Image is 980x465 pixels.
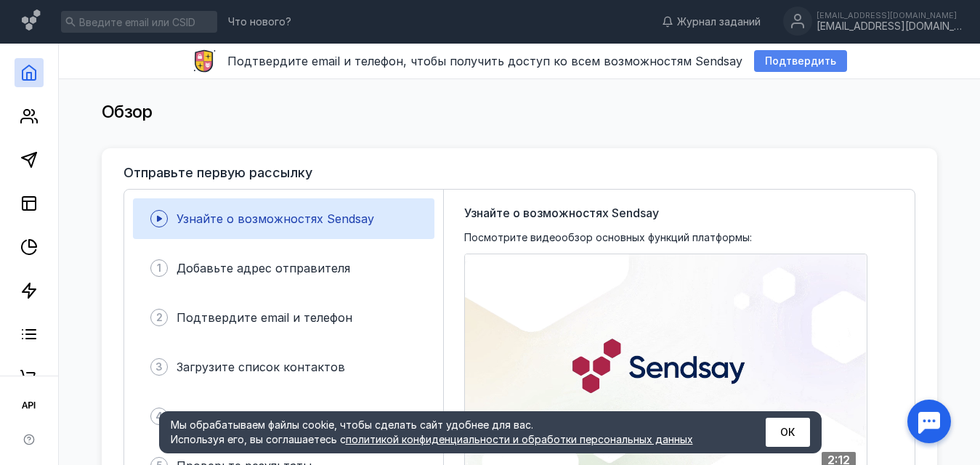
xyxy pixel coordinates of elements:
span: Журнал заданий [677,15,761,29]
span: Добавьте адрес отправителя [177,261,350,275]
span: Отправьте пробную рассылку [177,409,355,424]
span: Подтвердить [765,55,836,68]
span: 3 [155,360,163,374]
a: Что нового? [221,17,299,27]
span: Загрузите список контактов [177,360,345,374]
input: Введите email или CSID [61,11,217,33]
a: политикой конфиденциальности и обработки персональных данных [346,433,693,445]
span: Посмотрите видеообзор основных функций платформы: [464,230,752,245]
button: ОК [766,418,810,447]
span: Подтвердите email и телефон, чтобы получить доступ ко всем возможностям Sendsay [227,54,742,68]
div: Мы обрабатываем файлы cookie, чтобы сделать сайт удобнее для вас. Используя его, вы соглашаетесь c [171,418,730,447]
button: Подтвердить [754,50,847,72]
a: Журнал заданий [655,15,768,29]
span: Что нового? [228,17,291,27]
span: 4 [155,409,163,424]
span: Узнайте о возможностях Sendsay [177,211,374,226]
span: Узнайте о возможностях Sendsay [464,204,659,222]
div: [EMAIL_ADDRESS][DOMAIN_NAME] [817,20,962,33]
span: Обзор [102,101,153,122]
div: [EMAIL_ADDRESS][DOMAIN_NAME] [817,11,962,20]
span: 1 [157,261,161,275]
span: Подтвердите email и телефон [177,310,352,325]
span: 2 [156,310,163,325]
h3: Отправьте первую рассылку [123,166,312,180]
